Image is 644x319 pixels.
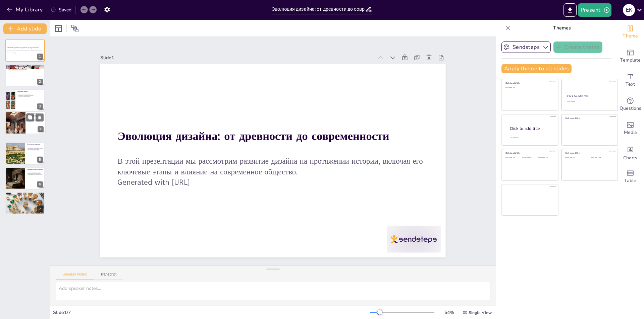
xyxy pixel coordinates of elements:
[7,71,43,72] p: Символика в архитектуре и искусстве
[7,47,39,49] strong: Эволюция дизайна: от древности до современности
[27,148,43,149] p: Возвращение к классическим идеалам
[617,141,644,165] div: Add charts and graphs
[28,113,43,116] p: Средневековье и готический стиль
[469,310,492,315] span: Single View
[505,87,553,88] div: Click to add text
[5,142,45,164] div: 5
[94,272,123,280] button: Transcript
[5,39,45,62] div: 1
[505,157,521,158] div: Click to add text
[28,116,43,117] p: Символизм готической архитектуры
[505,82,553,84] div: Click to add title
[17,95,43,96] p: Человеческое восприятие пространства
[17,93,43,95] p: Влияние на современный дизайн
[27,174,43,175] p: Ориентированность на потребителя
[56,272,94,280] button: Speaker Notes
[7,53,43,54] p: Generated with [URL]
[567,101,611,102] div: Click to add text
[53,23,64,34] div: Layout
[5,192,45,214] div: 7
[7,195,43,196] p: Многообразие областей дизайна
[118,156,428,177] p: В этой презентации мы рассмотрим развитие дизайна на протяжении истории, включая его ключевые эта...
[7,70,43,71] p: Использование природных материалов
[538,157,553,158] div: Click to add text
[27,150,43,152] p: Вдохновение и достижения
[565,157,586,158] div: Click to add text
[5,4,46,15] button: My Library
[118,129,389,144] strong: Эволюция дизайна: от древности до современности
[617,44,644,68] div: Add ready made slides
[27,147,43,148] p: Человеческие ценности в дизайне
[7,50,43,53] p: В этой презентации мы рассмотрим развитие дизайна на протяжении истории, включая его ключевые эта...
[623,154,637,162] span: Charts
[5,167,45,189] div: 6
[272,4,365,14] input: Insert title
[591,157,612,158] div: Click to add text
[617,20,644,44] div: Change the overall theme
[501,64,572,73] button: Apply theme to all slides
[578,3,611,17] button: Present
[7,198,43,200] p: Функциональность и эстетика
[27,168,43,170] p: Промышленная революция
[28,117,43,119] p: Новые технологии в строительстве
[510,137,552,138] div: Click to add body
[53,309,370,316] div: Slide 1 / 7
[617,116,644,141] div: Add images, graphics, shapes or video
[118,177,428,188] p: Generated with [URL]
[565,152,613,154] div: Click to add title
[522,157,537,158] div: Click to add text
[3,23,47,34] button: Add slide
[623,4,635,16] div: E K
[27,149,43,150] p: Доступность и разнообразие
[27,173,43,174] p: Новаторские идеи и технологии
[7,67,43,69] p: Древние цивилизации заложили основы дизайна
[7,197,43,199] p: Использование новых технологий
[441,309,457,316] div: 54 %
[626,81,635,88] span: Text
[17,96,43,97] p: Эстетика и функциональность
[27,175,43,176] p: Изменение восприятия эстетики
[100,55,373,61] div: Slide 1
[7,66,43,68] p: Древние цивилизации и их дизайн
[501,42,551,53] button: Sendsteps
[7,69,43,70] p: [PERSON_NAME] отражает ценности и верования
[514,20,610,36] p: Themes
[510,126,553,131] div: Click to add title
[617,92,644,116] div: Get real-time input from your audience
[620,57,641,64] span: Template
[28,120,43,121] p: Духовные ценности в дизайне
[51,7,71,13] div: Saved
[624,177,636,184] span: Table
[565,117,613,119] div: Click to add title
[27,143,43,145] p: Ренессанс и гуманизм
[567,94,612,98] div: Click to add title
[624,129,637,136] span: Media
[5,111,46,134] div: https://cdn.sendsteps.com/images/logo/sendsteps_logo_white.pnghttps://cdn.sendsteps.com/images/lo...
[17,90,43,92] p: Античный дизайн
[563,3,577,17] button: Export to PowerPoint
[617,165,644,189] div: Add a table
[617,68,644,92] div: Add text boxes
[28,118,43,120] p: Влияние на атмосферу
[7,193,43,195] p: Современные тенденции в дизайне
[620,105,641,112] span: Questions
[27,171,43,173] p: Массовое производство в дизайне
[17,92,43,93] p: Принципы пропорций и симметрии
[505,152,553,154] div: Click to add title
[553,42,602,53] button: Create theme
[623,3,635,17] button: E K
[5,89,45,111] div: 3
[5,64,45,86] div: 2
[623,32,638,40] span: Theme
[7,196,43,197] p: Экологическая устойчивость
[71,24,79,32] span: Position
